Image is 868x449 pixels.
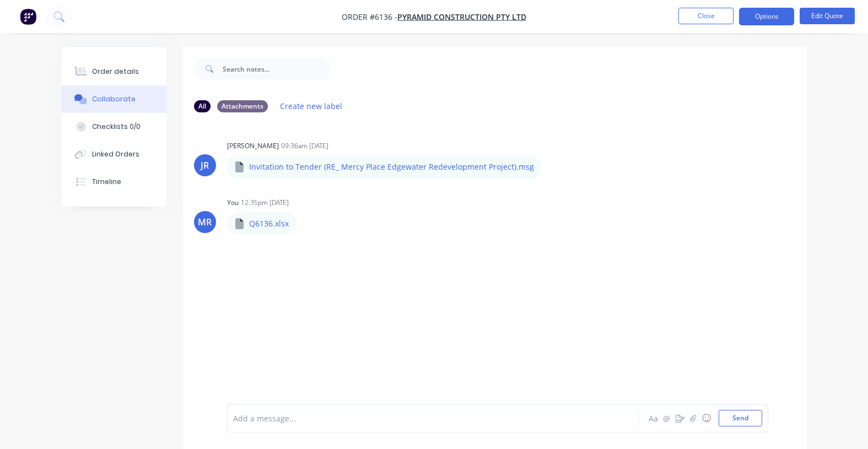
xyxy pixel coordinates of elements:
div: MR [198,215,212,229]
p: Invitation to Tender (RE_ Mercy Place Edgewater Redevelopment Project).msg [249,161,534,172]
div: All [194,100,211,112]
div: Timeline [92,177,121,187]
button: Linked Orders [62,140,166,168]
div: Order details [92,67,139,77]
div: 09:36am [DATE] [281,141,328,151]
div: Attachments [217,100,268,112]
button: Aa [647,412,660,425]
div: Collaborate [92,94,136,104]
div: JR [201,159,209,172]
button: Collaborate [62,85,166,113]
p: Q6136.xlsx [249,218,289,229]
button: Options [739,8,794,25]
span: Order #6136 - [342,12,397,22]
div: [PERSON_NAME] [227,141,279,151]
div: Linked Orders [92,149,139,159]
img: Factory [20,8,36,25]
div: 12:35pm [DATE] [241,198,289,208]
button: Timeline [62,168,166,196]
button: @ [660,412,673,425]
button: Create new label [274,99,348,113]
button: Order details [62,58,166,85]
div: Checklists 0/0 [92,122,141,132]
a: Pyramid Construction Pty Ltd [397,12,526,22]
button: Close [678,8,734,24]
button: ☺ [700,412,713,425]
input: Search notes... [223,58,332,80]
button: Edit Quote [800,8,855,24]
button: Send [719,410,762,426]
button: Checklists 0/0 [62,113,166,140]
div: You [227,198,239,208]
